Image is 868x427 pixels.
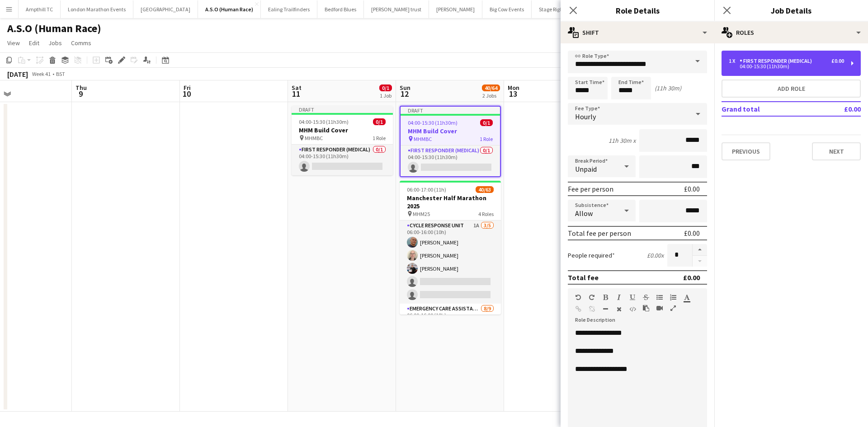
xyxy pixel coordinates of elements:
[480,136,493,142] span: 1 Role
[575,209,593,218] span: Allow
[684,229,700,238] div: £0.00
[400,84,410,92] span: Sun
[56,70,65,77] div: BST
[48,39,62,47] span: Jobs
[380,92,392,99] div: 1 Job
[7,70,28,79] div: [DATE]
[184,84,191,92] span: Fri
[722,142,770,160] button: Previous
[561,22,714,43] div: Shift
[182,89,191,99] span: 10
[401,107,500,114] div: Draft
[29,39,39,47] span: Edit
[400,194,501,210] h3: Manchester Half Marathon 2025
[364,0,429,18] button: [PERSON_NAME] trust
[407,186,446,193] span: 06:00-17:00 (11h)
[506,89,519,99] span: 13
[400,181,501,314] app-job-card: 06:00-17:00 (11h)40/63Manchester Half Marathon 2025 MHM254 RolesCycle Response Unit1A3/506:00-16:...
[670,305,676,312] button: Fullscreen
[299,118,349,125] span: 04:00-15:30 (11h30m)
[561,5,714,16] h3: Role Details
[482,0,532,18] button: Big Cow Events
[317,0,364,18] button: Bedford Blues
[714,5,868,16] h3: Job Details
[292,84,302,92] span: Sat
[629,294,636,301] button: Underline
[602,294,609,301] button: Bold
[373,135,386,141] span: 1 Role
[7,39,20,47] span: View
[133,0,198,18] button: [GEOGRAPHIC_DATA]
[568,229,631,238] div: Total fee per person
[609,136,636,145] div: 11h 30m x
[812,142,861,160] button: Next
[478,211,494,217] span: 4 Roles
[602,305,609,313] button: Horizontal Line
[292,106,393,175] app-job-card: Draft04:00-15:30 (11h30m)0/1MHM Build Cover MHMBC1 RoleFirst Responder (Medical)0/104:00-15:30 (1...
[476,186,494,193] span: 40/63
[575,112,596,121] span: Hourly
[305,135,323,141] span: MHMBC
[740,58,816,64] div: First Responder (Medical)
[292,145,393,175] app-card-role: First Responder (Medical)0/104:00-15:30 (11h30m)
[629,305,636,313] button: HTML Code
[4,37,24,49] a: View
[693,244,707,256] button: Increase
[25,37,43,49] a: Edit
[74,89,87,99] span: 9
[30,70,52,77] span: Week 41
[292,106,393,113] div: Draft
[722,102,818,116] td: Grand total
[198,0,261,18] button: A.S.O (Human Race)
[429,0,482,18] button: [PERSON_NAME]
[379,84,392,91] span: 0/1
[414,136,432,142] span: MHMBC
[7,22,101,35] h1: A.S.O (Human Race)
[684,184,700,193] div: £0.00
[400,221,501,304] app-card-role: Cycle Response Unit1A3/506:00-16:00 (10h)[PERSON_NAME][PERSON_NAME][PERSON_NAME]
[290,89,302,99] span: 11
[616,294,622,301] button: Italic
[643,294,649,301] button: Strikethrough
[61,0,133,18] button: London Marathon Events
[71,39,91,47] span: Comms
[413,211,430,217] span: MHM25
[400,106,501,177] app-job-card: Draft04:00-15:30 (11h30m)0/1MHM Build Cover MHMBC1 RoleFirst Responder (Medical)0/104:00-15:30 (1...
[616,305,622,313] button: Clear Formatting
[75,84,87,92] span: Thu
[532,0,601,18] button: Stage Right Productions
[408,119,458,126] span: 04:00-15:30 (11h30m)
[568,184,613,193] div: Fee per person
[482,92,500,99] div: 2 Jobs
[656,305,663,312] button: Insert video
[589,294,595,301] button: Redo
[401,145,500,176] app-card-role: First Responder (Medical)0/104:00-15:30 (11h30m)
[655,84,681,92] div: (11h 30m)
[568,273,599,282] div: Total fee
[292,126,393,134] h3: MHM Build Cover
[729,64,844,69] div: 04:00-15:30 (11h30m)
[722,80,861,98] button: Add role
[508,84,519,92] span: Mon
[729,58,740,64] div: 1 x
[482,84,500,91] span: 40/64
[683,273,700,282] div: £0.00
[398,89,410,99] span: 12
[575,164,597,174] span: Unpaid
[714,22,868,43] div: Roles
[480,119,493,126] span: 0/1
[568,251,615,259] label: People required
[818,102,861,116] td: £0.00
[831,58,844,64] div: £0.00
[261,0,317,18] button: Ealing Trailfinders
[401,127,500,135] h3: MHM Build Cover
[575,294,581,301] button: Undo
[19,0,61,18] button: Ampthill TC
[67,37,95,49] a: Comms
[643,305,649,312] button: Paste as plain text
[647,251,664,259] div: £0.00 x
[670,294,676,301] button: Ordered List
